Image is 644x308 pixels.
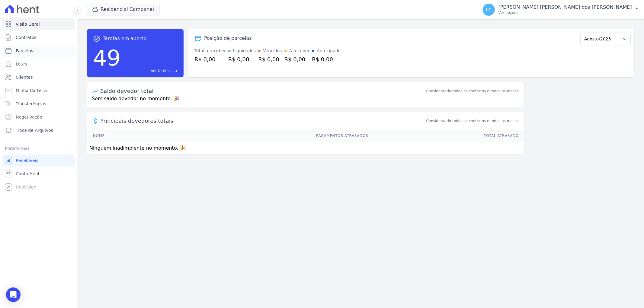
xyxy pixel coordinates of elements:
a: Lotes [2,58,75,70]
span: task_alt [93,35,100,42]
div: Total a receber [194,48,226,54]
span: Considerando todos os contratos e todos os meses [426,118,519,124]
div: R$ 0,00 [194,55,226,63]
a: Troca de Arquivos [2,124,75,136]
span: east [173,69,178,73]
p: [PERSON_NAME] [PERSON_NAME] dos [PERSON_NAME] [498,4,632,10]
span: Ver tarefas [151,68,171,74]
span: Minha Carteira [16,87,47,94]
div: R$ 0,00 [258,55,282,63]
th: Nome [87,130,165,142]
span: Lotes [16,61,27,67]
a: Ver tarefas east [123,68,178,74]
a: Negativação [2,111,75,123]
span: Conta Hent [16,171,40,177]
div: R$ 0,00 [228,55,256,63]
div: R$ 0,00 [284,55,310,63]
div: Posição de parcelas [204,35,252,42]
a: Clientes [2,71,75,83]
div: Open Intercom Messenger [6,287,21,302]
div: Considerando todos os contratos e todos os meses [426,88,519,94]
a: Contratos [2,31,75,43]
span: LC [486,8,492,12]
a: Recebíveis [2,154,75,167]
button: LC [PERSON_NAME] [PERSON_NAME] dos [PERSON_NAME] Ver opções [478,1,644,18]
div: Antecipado [317,48,341,54]
div: Vencidos [263,48,282,54]
span: Tarefas em aberto [103,35,146,42]
td: Ninguém inadimplente no momento. 🎉 [87,142,524,154]
span: Principais devedores totais [100,117,425,125]
span: Contratos [16,34,36,40]
span: Recebíveis [16,157,38,164]
div: A receber [289,48,310,54]
span: Parcelas [16,48,33,54]
a: Visão Geral [2,18,75,30]
button: Residencial Campanet [87,4,160,15]
div: R$ 0,00 [312,55,341,63]
th: Total Atrasado [368,130,524,142]
a: Minha Carteira [2,84,75,97]
div: Plataformas [5,145,72,152]
th: Pagamentos Atrasados [165,130,368,142]
a: Transferências [2,98,75,110]
div: 49 [93,42,121,74]
span: Transferências [16,101,46,107]
span: Clientes [16,74,33,80]
p: Ver opções [498,10,632,15]
a: Conta Hent [2,168,75,180]
span: Visão Geral [16,21,40,27]
a: Parcelas [2,45,75,57]
span: Negativação [16,114,42,120]
span: Troca de Arquivos [16,127,53,133]
div: Saldo devedor total [100,87,425,95]
div: Liquidados [233,48,256,54]
p: Sem saldo devedor no momento. 🎉 [87,95,524,107]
